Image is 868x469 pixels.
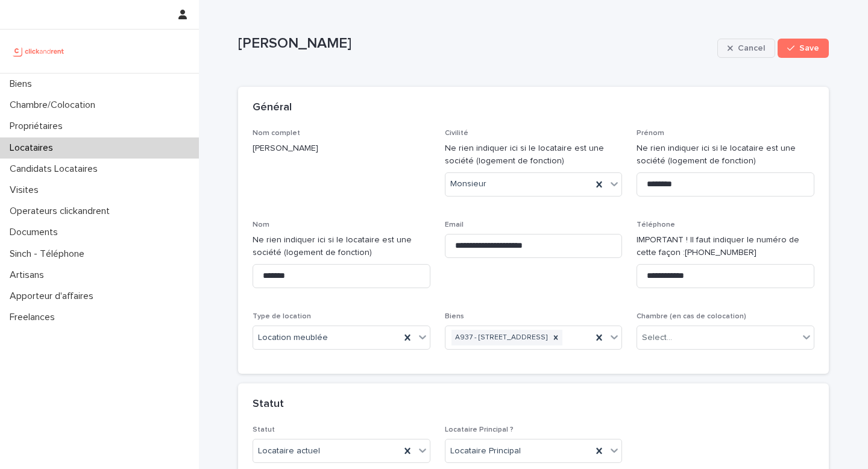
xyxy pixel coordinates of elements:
[258,332,328,344] span: Location meublée
[253,313,311,320] span: Type de location
[685,248,756,257] ringoverc2c-number-84e06f14122c: [PHONE_NUMBER]
[685,248,756,257] ringoverc2c-84e06f14122c: Call with Ringover
[445,426,514,433] span: Locataire Principal ?
[238,35,712,52] p: [PERSON_NAME]
[738,44,765,52] span: Cancel
[637,313,746,320] span: Chambre (en cas de colocation)
[5,269,54,281] p: Artisans
[5,142,63,154] p: Locataires
[637,142,814,168] p: Ne rien indiquer ici si le locataire est une société (logement de fonction)
[5,99,105,111] p: Chambre/Colocation
[253,426,275,433] span: Statut
[450,178,486,190] span: Monsieur
[253,142,430,155] p: [PERSON_NAME]
[717,39,775,58] button: Cancel
[778,39,829,58] button: Save
[253,234,430,259] p: Ne rien indiquer ici si le locataire est une société (logement de fonction)
[5,227,68,238] p: Documents
[445,130,468,137] span: Civilité
[5,163,107,175] p: Candidats Locataires
[5,121,72,132] p: Propriétaires
[445,221,464,228] span: Email
[10,39,68,63] img: UCB0brd3T0yccxBKYDjQ
[253,130,300,137] span: Nom complet
[5,78,42,90] p: Biens
[5,312,64,323] p: Freelances
[637,236,799,257] ringover-84e06f14122c: IMPORTANT ! Il faut indiquer le numéro de cette façon :
[253,221,269,228] span: Nom
[5,206,119,217] p: Operateurs clickandrent
[445,142,623,168] p: Ne rien indiquer ici si le locataire est une société (logement de fonction)
[5,248,94,260] p: Sinch - Téléphone
[253,101,292,115] h2: Général
[445,313,464,320] span: Biens
[799,44,819,52] span: Save
[5,291,103,302] p: Apporteur d'affaires
[642,332,672,344] div: Select...
[258,445,320,458] span: Locataire actuel
[253,398,284,411] h2: Statut
[451,330,549,346] div: A937 - [STREET_ADDRESS]
[450,445,521,458] span: Locataire Principal
[637,130,664,137] span: Prénom
[637,221,675,228] span: Téléphone
[5,184,48,196] p: Visites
